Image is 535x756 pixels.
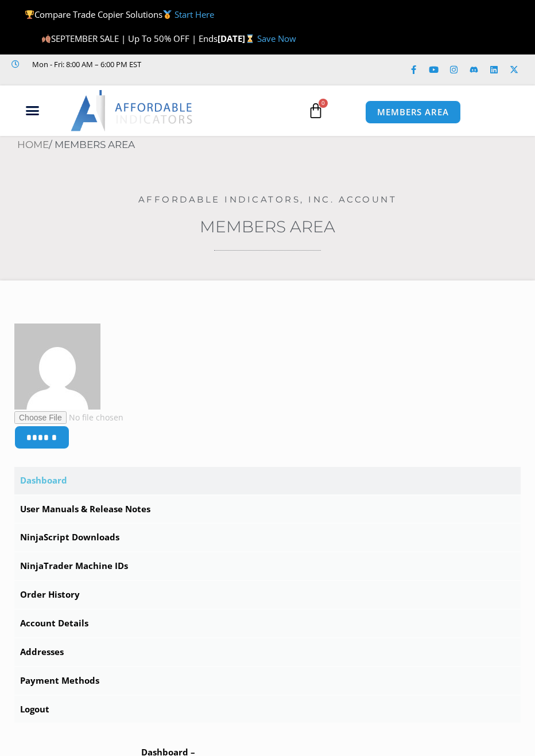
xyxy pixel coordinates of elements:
[246,34,254,43] img: ⌛
[218,33,257,44] strong: [DATE]
[11,71,184,83] iframe: Customer reviews powered by Trustpilot
[17,136,535,154] nav: Breadcrumb
[14,467,521,494] a: Dashboard
[14,667,521,695] a: Payment Methods
[6,100,59,122] div: Menu Toggle
[14,324,100,410] img: c39c8ddedc70301cf1980d047c64a80624ce35373e3bf1909ba5ef880e14724a
[42,34,51,43] img: 🍂
[175,9,214,20] a: Start Here
[257,33,296,44] a: Save Now
[14,524,521,551] a: NinjaScript Downloads
[377,108,449,116] span: MEMBERS AREA
[14,496,521,523] a: User Manuals & Release Notes
[14,638,521,666] a: Addresses
[71,90,194,131] img: LogoAI | Affordable Indicators – NinjaTrader
[41,33,218,44] span: SEPTEMBER SALE | Up To 50% OFF | Ends
[17,139,49,150] a: Home
[163,10,172,19] img: 🥇
[14,467,521,723] nav: Account pages
[14,696,521,723] a: Logout
[14,581,521,609] a: Order History
[365,100,461,124] a: MEMBERS AREA
[25,9,214,20] span: Compare Trade Copier Solutions
[290,94,341,127] a: 0
[29,57,141,71] span: Mon - Fri: 8:00 AM – 6:00 PM EST
[14,552,521,580] a: NinjaTrader Machine IDs
[319,99,328,108] span: 0
[200,217,335,236] a: Members Area
[25,10,34,19] img: 🏆
[138,194,397,205] a: Affordable Indicators, Inc. Account
[14,610,521,637] a: Account Details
